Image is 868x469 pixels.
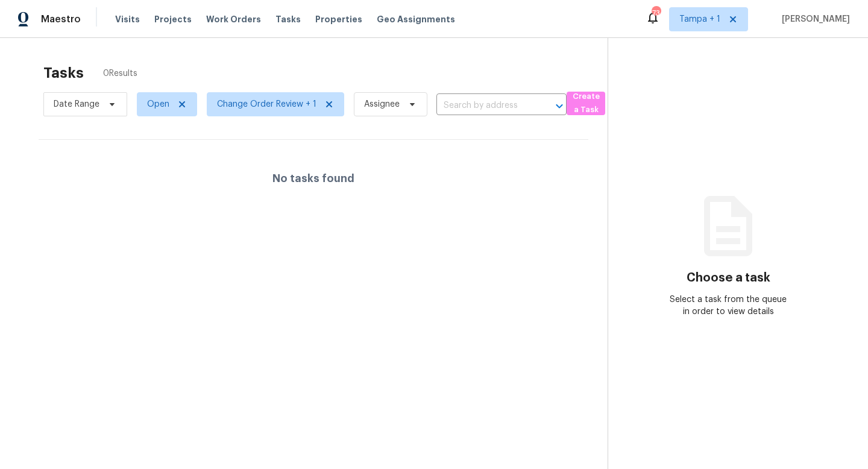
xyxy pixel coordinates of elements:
span: 0 Results [103,68,137,80]
span: Date Range [54,98,99,110]
button: Open [551,98,568,115]
span: Maestro [41,13,81,25]
span: Projects [154,13,192,25]
span: Visits [115,13,140,25]
h4: No tasks found [272,172,354,184]
span: Tasks [275,15,301,24]
div: Select a task from the queue in order to view details [668,294,789,318]
span: Properties [315,13,362,25]
span: Open [147,98,169,110]
div: 73 [652,7,660,19]
span: Geo Assignments [377,13,455,25]
span: Change Order Review + 1 [217,98,316,110]
h3: Choose a task [687,272,770,284]
span: Tampa + 1 [679,13,720,25]
button: Create a Task [567,92,605,115]
span: Create a Task [573,90,599,118]
span: Assignee [364,98,400,110]
span: [PERSON_NAME] [777,13,850,25]
span: Work Orders [206,13,261,25]
input: Search by address [436,96,533,115]
h2: Tasks [43,67,84,79]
